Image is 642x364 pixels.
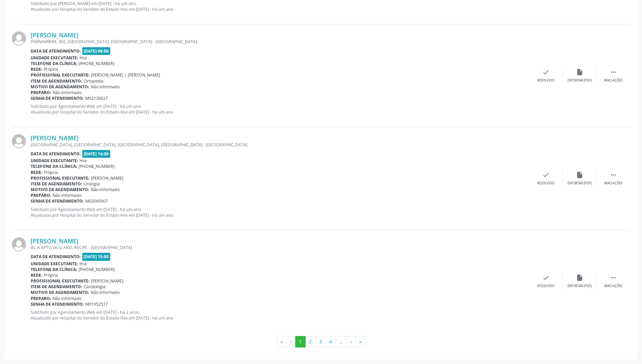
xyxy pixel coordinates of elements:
[85,301,108,307] span: M01952517
[542,274,550,281] i: check
[44,272,58,278] span: Própria
[542,68,550,76] i: check
[31,278,90,284] b: Profissional executante:
[85,198,108,204] span: M02045907
[31,78,82,84] b: Item de agendamento:
[31,187,89,192] b: Motivo de agendamento:
[82,150,111,158] span: [DATE] 14:00
[44,66,58,72] span: Própria
[84,284,105,290] span: Cardiologia
[31,175,90,181] b: Profissional executante:
[537,78,554,83] div: Resolvido
[295,336,306,347] button: Go to page 1
[82,47,111,55] span: [DATE] 08:00
[610,68,617,76] i: 
[31,301,84,307] b: Senha de atendimento:
[305,336,316,347] button: Go to page 2
[53,296,82,301] span: Não informado
[91,175,123,181] span: [PERSON_NAME]
[326,336,336,347] button: Go to page 4
[91,290,120,295] span: Não informado
[576,68,583,76] i: insert_drive_file
[604,284,622,289] div: Mais ações
[79,267,115,272] span: [PHONE_NUMBER]
[31,207,529,218] p: Solicitado por Agendamento Web em [DATE] - há um ano Atualizado por Hospital do Servidor do Estad...
[82,253,111,261] span: [DATE] 15:00
[44,170,58,175] span: Própria
[31,1,529,12] p: Solicitado por [PERSON_NAME] em [DATE] - há um ano Atualizado por Hospital do Servidor do Estado ...
[31,142,529,148] div: [GEOGRAPHIC_DATA], [GEOGRAPHIC_DATA], [GEOGRAPHIC_DATA], [GEOGRAPHIC_DATA] - [GEOGRAPHIC_DATA]
[31,198,84,204] b: Senha de atendimento:
[31,134,79,142] a: [PERSON_NAME]
[537,181,554,186] div: Resolvido
[31,48,81,54] b: Data de atendimento:
[537,284,554,289] div: Resolvido
[84,78,103,84] span: Ortopedia
[31,72,90,78] b: Profissional executante:
[568,181,592,186] div: Exportar (PDF)
[80,261,87,267] span: Hse
[31,151,81,157] b: Data de atendimento:
[604,78,622,83] div: Mais ações
[31,245,529,250] div: BL. A APTO 06 (2 AND, RECIFE - [GEOGRAPHIC_DATA]
[31,254,81,260] b: Data de atendimento:
[31,31,79,39] a: [PERSON_NAME]
[91,72,160,78] span: [PERSON_NAME] | [PERSON_NAME]
[31,290,89,295] b: Motivo de agendamento:
[85,95,108,101] span: M02130027
[31,309,529,321] p: Solicitado por Agendamento Web em [DATE] - há 2 anos Atualizado por Hospital do Servidor do Estad...
[31,261,78,267] b: Unidade executante:
[31,237,79,245] a: [PERSON_NAME]
[31,170,42,175] b: Rede:
[31,66,42,72] b: Rede:
[91,278,123,284] span: [PERSON_NAME]
[12,336,630,347] ul: Pagination
[91,187,120,192] span: Não informado
[31,84,89,90] b: Motivo de agendamento:
[542,171,550,179] i: check
[576,171,583,179] i: insert_drive_file
[31,95,84,101] b: Senha de atendimento:
[347,336,356,347] button: Go to next page
[315,336,326,347] button: Go to page 3
[610,171,617,179] i: 
[12,31,26,45] img: img
[31,163,77,169] b: Telefone da clínica:
[12,237,26,251] img: img
[31,192,51,198] b: Preparo:
[53,192,82,198] span: Não informado
[79,163,115,169] span: [PHONE_NUMBER]
[568,284,592,289] div: Exportar (PDF)
[356,336,366,347] button: Go to last page
[31,55,78,61] b: Unidade executante:
[80,55,87,61] span: Hse
[610,274,617,281] i: 
[31,158,78,163] b: Unidade executante:
[91,84,120,90] span: Não informado
[31,181,82,187] b: Item de agendamento:
[604,181,622,186] div: Mais ações
[31,103,529,115] p: Solicitado por Agendamento Web em [DATE] - há um ano Atualizado por Hospital do Servidor do Estad...
[79,61,115,66] span: [PHONE_NUMBER]
[31,296,51,301] b: Preparo:
[31,90,51,95] b: Preparo:
[576,274,583,281] i: insert_drive_file
[80,158,87,163] span: Hse
[31,272,42,278] b: Rede:
[12,134,26,148] img: img
[31,267,77,272] b: Telefone da clínica:
[568,78,592,83] div: Exportar (PDF)
[31,39,529,44] div: PARNAMIRIM, 302, [GEOGRAPHIC_DATA], [GEOGRAPHIC_DATA] - [GEOGRAPHIC_DATA]
[31,284,82,290] b: Item de agendamento:
[53,90,82,95] span: Não informado
[84,181,100,187] span: Urologia
[31,61,77,66] b: Telefone da clínica:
